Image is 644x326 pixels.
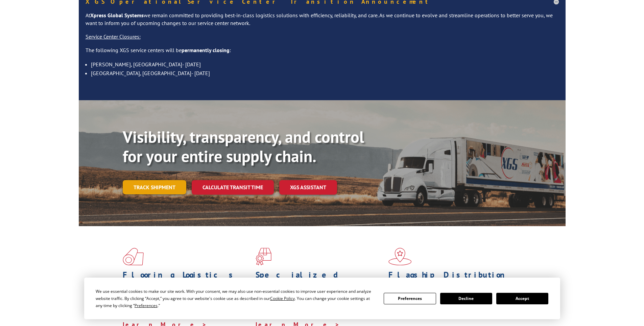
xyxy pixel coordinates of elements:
[123,180,186,194] a: Track shipment
[91,69,559,78] li: [GEOGRAPHIC_DATA], [GEOGRAPHIC_DATA]- [DATE]
[279,180,337,195] a: XGS ASSISTANT
[388,248,412,265] img: xgs-icon-flagship-distribution-model-red
[86,46,559,60] p: The following XGS service centers will be :
[440,293,492,304] button: Decline
[91,60,559,69] li: [PERSON_NAME], [GEOGRAPHIC_DATA]- [DATE]
[123,271,251,290] h1: Flooring Logistics Solutions
[182,47,230,53] strong: permanently closing
[388,271,516,290] h1: Flagship Distribution Model
[135,303,158,308] span: Preferences
[192,180,274,195] a: Calculate transit time
[96,288,376,309] div: We use essential cookies to make our site work. With your consent, we may also use non-essential ...
[496,293,548,304] button: Accept
[384,293,436,304] button: Preferences
[86,33,141,40] u: Service Center Closures:
[270,296,295,301] span: Cookie Policy
[123,248,144,265] img: xgs-icon-total-supply-chain-intelligence-red
[90,12,144,19] strong: Xpress Global Systems
[84,278,560,319] div: Cookie Consent Prompt
[123,126,364,167] b: Visibility, transparency, and control for your entire supply chain.
[86,12,559,33] p: At we remain committed to providing best-in-class logistics solutions with efficiency, reliabilit...
[256,271,383,290] h1: Specialized Freight Experts
[256,248,271,265] img: xgs-icon-focused-on-flooring-red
